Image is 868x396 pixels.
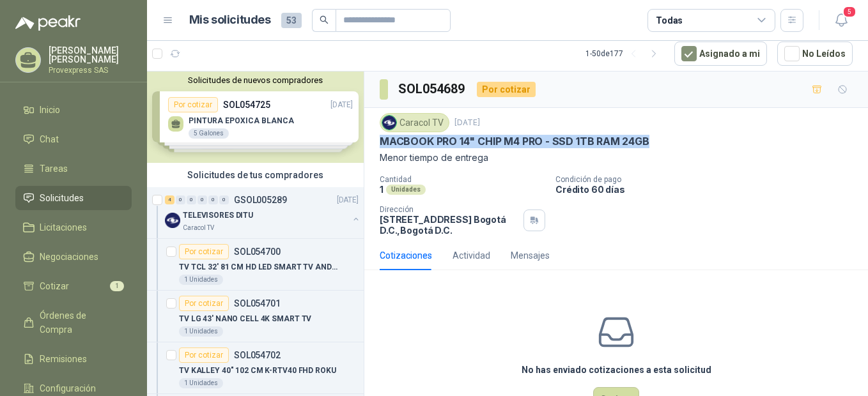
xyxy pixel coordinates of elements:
p: Dirección [380,205,518,214]
p: Crédito 60 días [555,184,863,195]
a: Chat [15,127,132,151]
div: Por cotizar [179,347,229,363]
div: 1 - 50 de 177 [585,43,664,64]
p: TV LG 43' NANO CELL 4K SMART TV [179,313,311,325]
a: Negociaciones [15,245,132,269]
a: 4 0 0 0 0 0 GSOL005289[DATE] Company LogoTELEVISORES DITUCaracol TV [165,192,361,233]
button: 5 [830,9,853,32]
a: Por cotizarSOL054700TV TCL 32' 81 CM HD LED SMART TV ANDROID1 Unidades [147,239,364,291]
a: Por cotizarSOL054701TV LG 43' NANO CELL 4K SMART TV1 Unidades [147,291,364,342]
a: Por cotizarSOL054702TV KALLEY 40" 102 CM K-RTV40 FHD ROKU1 Unidades [147,342,364,394]
p: [STREET_ADDRESS] Bogotá D.C. , Bogotá D.C. [380,214,518,236]
div: Por cotizar [179,296,229,311]
div: 0 [198,195,207,204]
p: TV KALLEY 40" 102 CM K-RTV40 FHD ROKU [179,365,336,377]
div: 4 [165,195,174,204]
div: Actividad [453,248,490,263]
span: Configuración [40,381,96,395]
button: Solicitudes de nuevos compradores [152,75,359,85]
button: No Leídos [777,42,853,66]
div: Por cotizar [179,244,229,259]
button: Asignado a mi [674,42,767,66]
div: Mensajes [511,248,550,263]
p: Condición de pago [555,175,863,184]
p: SOL054700 [234,247,281,256]
span: Tareas [40,162,68,176]
span: Licitaciones [40,220,87,234]
a: Cotizar1 [15,274,132,298]
span: Negociaciones [40,250,98,264]
p: GSOL005289 [234,195,287,204]
span: Órdenes de Compra [40,308,120,337]
div: 1 Unidades [179,275,223,285]
span: Solicitudes [40,191,84,205]
span: 1 [110,281,124,291]
p: SOL054702 [234,351,281,360]
div: Caracol TV [380,113,449,132]
div: Por cotizar [477,82,536,97]
div: 0 [219,195,229,204]
a: Remisiones [15,347,132,371]
p: MACBOOK PRO 14" CHIP M4 PRO - SSD 1TB RAM 24GB [380,135,649,148]
p: Cantidad [380,175,545,184]
a: Solicitudes [15,186,132,210]
div: 0 [187,195,196,204]
div: 1 Unidades [179,326,223,337]
p: Provexpress SAS [49,66,132,74]
div: Solicitudes de tus compradores [147,163,364,187]
div: 1 Unidades [179,378,223,388]
p: SOL054701 [234,299,281,308]
img: Logo peakr [15,15,81,31]
div: Solicitudes de nuevos compradoresPor cotizarSOL054725[DATE] PINTURA EPOXICA BLANCA5 GalonesPor co... [147,70,364,163]
span: 5 [842,6,856,18]
span: Remisiones [40,352,87,366]
span: Cotizar [40,279,69,293]
span: 53 [281,13,302,28]
p: [DATE] [454,117,480,129]
p: TELEVISORES DITU [183,209,253,222]
h3: SOL054689 [398,79,467,99]
p: [PERSON_NAME] [PERSON_NAME] [49,46,132,64]
a: Licitaciones [15,215,132,240]
div: Cotizaciones [380,248,432,263]
h3: No has enviado cotizaciones a esta solicitud [522,363,711,377]
p: 1 [380,184,384,195]
div: 0 [208,195,218,204]
p: TV TCL 32' 81 CM HD LED SMART TV ANDROID [179,261,338,273]
a: Órdenes de Compra [15,303,132,342]
span: Inicio [40,103,60,117]
a: Inicio [15,98,132,122]
div: Todas [656,13,683,27]
a: Tareas [15,156,132,181]
p: Menor tiempo de entrega [380,151,853,165]
span: Chat [40,132,59,146]
div: Unidades [386,185,426,195]
h1: Mis solicitudes [189,11,271,29]
img: Company Logo [165,213,180,228]
p: Caracol TV [183,223,214,233]
p: [DATE] [337,194,359,206]
div: 0 [176,195,185,204]
span: search [320,15,329,24]
img: Company Logo [382,116,396,130]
